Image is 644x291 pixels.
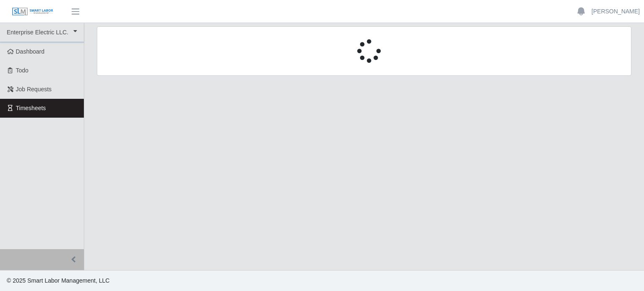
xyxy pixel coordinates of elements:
img: SLM Logo [12,7,54,16]
a: [PERSON_NAME] [592,7,640,16]
span: Todo [16,67,29,74]
span: Dashboard [16,48,45,55]
span: Job Requests [16,86,52,93]
span: © 2025 Smart Labor Management, LLC [7,277,109,284]
span: Timesheets [16,105,46,111]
